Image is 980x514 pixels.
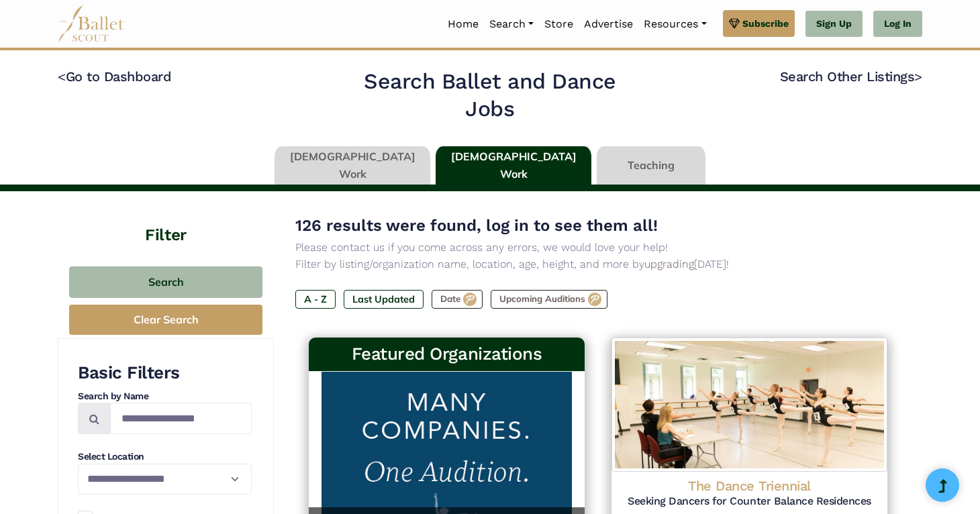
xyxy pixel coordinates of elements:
h5: Seeking Dancers for Counter Balance Residences [622,495,877,509]
span: 126 results were found, log in to see them all! [295,216,658,235]
code: > [914,68,922,85]
label: Date [432,290,483,309]
label: A - Z [295,290,336,309]
h4: Select Location [78,450,252,464]
label: Last Updated [344,290,424,309]
label: Upcoming Auditions [491,290,607,309]
img: Logo [611,338,887,472]
a: Sign Up [805,11,863,38]
li: [DEMOGRAPHIC_DATA] Work [433,146,594,185]
span: Subscribe [742,16,789,31]
p: Please contact us if you come across any errors, we would love your help! [295,239,901,256]
a: <Go to Dashboard [58,68,171,85]
li: Teaching [594,146,708,185]
h4: Filter [58,191,274,246]
h3: Basic Filters [78,362,252,384]
a: Advertise [579,10,638,38]
a: Search Other Listings> [780,68,922,85]
p: Filter by listing/organization name, location, age, height, and more by [DATE]! [295,256,901,273]
a: Log In [873,11,922,38]
button: Clear Search [69,305,262,335]
a: Resources [638,10,712,38]
a: Subscribe [723,10,795,37]
a: Search [484,10,539,38]
a: Home [442,10,484,38]
h3: Featured Organizations [320,343,574,366]
button: Search [69,266,262,298]
h2: Search Ballet and Dance Jobs [339,68,642,123]
li: [DEMOGRAPHIC_DATA] Work [272,146,433,185]
img: gem.svg [729,16,740,31]
a: upgrading [644,258,694,270]
h4: The Dance Triennial [622,477,877,495]
code: < [58,68,66,85]
h4: Search by Name [78,390,252,403]
input: Search by names... [110,403,252,434]
a: Store [539,10,579,38]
